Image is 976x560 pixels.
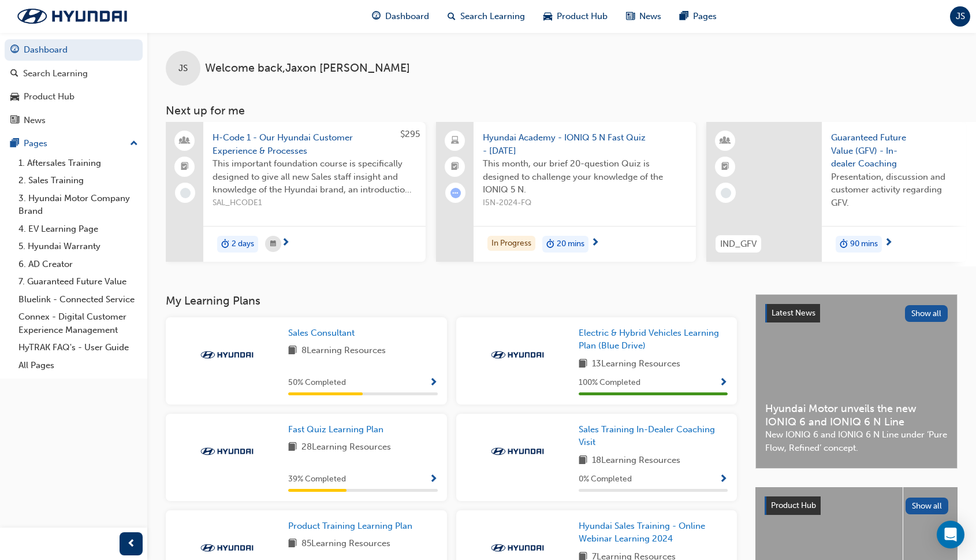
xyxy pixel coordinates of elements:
[579,521,705,544] span: Hyundai Sales Training - Online Webinar Learning 2024
[5,39,143,61] a: Dashboard
[5,133,143,154] button: Pages
[436,122,696,262] a: Hyundai Academy - IONIQ 5 N Fast Quiz - [DATE]This month, our brief 20-question Quiz is designed ...
[10,69,18,79] span: search-icon
[765,402,948,428] span: Hyundai Motor unveils the new IONIQ 6 and IONIQ 6 N Line
[483,131,687,157] span: Hyundai Academy - IONIQ 5 N Fast Quiz - [DATE]
[720,238,757,251] span: IND_GFV
[301,344,386,358] span: 8 Learning Resources
[130,136,138,151] span: up-icon
[579,520,728,546] a: Hyundai Sales Training - Online Webinar Learning 2024
[14,190,143,220] a: 3. Hyundai Motor Company Brand
[884,238,893,249] span: next-icon
[270,237,276,251] span: calendar-icon
[557,10,608,23] span: Product Hub
[579,424,715,448] span: Sales Training In-Dealer Coaching Visit
[372,9,381,24] span: guage-icon
[639,10,661,23] span: News
[288,520,417,533] a: Product Training Learning Plan
[5,63,143,84] a: Search Learning
[438,5,534,28] a: search-iconSearch Learning
[579,357,587,372] span: book-icon
[719,472,728,487] button: Show Progress
[592,454,680,468] span: 18 Learning Resources
[14,172,143,190] a: 2. Sales Training
[670,5,726,28] a: pages-iconPages
[956,10,965,23] span: JS
[772,308,815,318] span: Latest News
[213,131,416,157] span: H-Code 1 - Our Hyundai Customer Experience & Processes
[288,440,297,455] span: book-icon
[721,188,731,198] span: learningRecordVerb_NONE-icon
[181,160,189,175] span: booktick-icon
[363,5,438,28] a: guage-iconDashboard
[14,308,143,339] a: Connex - Digital Customer Experience Management
[166,294,737,307] h3: My Learning Plans
[288,376,346,390] span: 50 % Completed
[579,473,632,486] span: 0 % Completed
[288,328,355,338] span: Sales Consultant
[180,188,191,198] span: learningRecordVerb_NONE-icon
[221,237,229,252] span: duration-icon
[755,294,958,469] a: Latest NewsShow allHyundai Motor unveils the new IONIQ 6 and IONIQ 6 N LineNew IONIQ 6 and IONIQ ...
[178,62,188,75] span: JS
[385,10,429,23] span: Dashboard
[579,376,640,390] span: 100 % Completed
[24,137,47,150] div: Pages
[288,537,297,551] span: book-icon
[450,188,461,198] span: learningRecordVerb_ATTEMPT-icon
[10,92,19,102] span: car-icon
[288,473,346,486] span: 39 % Completed
[429,378,438,388] span: Show Progress
[840,237,848,252] span: duration-icon
[680,9,688,24] span: pages-icon
[579,423,728,449] a: Sales Training In-Dealer Coaching Visit
[213,196,416,210] span: SAL_HCODE1
[14,357,143,374] a: All Pages
[617,5,670,28] a: news-iconNews
[5,86,143,107] a: Product Hub
[288,521,412,531] span: Product Training Learning Plan
[281,238,290,249] span: next-icon
[591,238,599,249] span: next-icon
[14,339,143,357] a: HyTRAK FAQ's - User Guide
[10,45,19,55] span: guage-icon
[213,157,416,196] span: This important foundation course is specifically designed to give all new Sales staff insight and...
[626,9,635,24] span: news-icon
[721,133,729,149] span: learningResourceType_INSTRUCTOR_LED-icon
[14,291,143,309] a: Bluelink - Connected Service
[487,236,535,251] div: In Progress
[10,139,19,149] span: pages-icon
[906,498,949,514] button: Show all
[771,500,816,510] span: Product Hub
[232,238,254,251] span: 2 days
[14,220,143,238] a: 4. EV Learning Page
[546,237,554,252] span: duration-icon
[765,304,948,322] a: Latest NewsShow all
[831,170,957,210] span: Presentation, discussion and customer activity regarding GFV.
[288,423,388,436] a: Fast Quiz Learning Plan
[14,238,143,255] a: 5. Hyundai Warranty
[719,376,728,390] button: Show Progress
[706,122,966,262] a: IND_GFVGuaranteed Future Value (GFV) - In-dealer CoachingPresentation, discussion and customer ac...
[905,305,948,322] button: Show all
[181,133,189,149] span: people-icon
[831,131,957,170] span: Guaranteed Future Value (GFV) - In-dealer Coaching
[24,90,74,103] div: Product Hub
[719,474,728,485] span: Show Progress
[127,537,136,551] span: prev-icon
[486,349,549,361] img: Trak
[400,129,420,139] span: $295
[460,10,525,23] span: Search Learning
[592,357,680,372] span: 13 Learning Resources
[288,344,297,358] span: book-icon
[288,424,383,435] span: Fast Quiz Learning Plan
[448,9,456,24] span: search-icon
[14,154,143,172] a: 1. Aftersales Training
[483,196,687,210] span: I5N-2024-FQ
[937,521,964,548] div: Open Intercom Messenger
[24,114,46,127] div: News
[429,472,438,487] button: Show Progress
[483,157,687,196] span: This month, our brief 20-question Quiz is designed to challenge your knowledge of the IONIQ 5 N.
[205,62,410,75] span: Welcome back , Jaxon [PERSON_NAME]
